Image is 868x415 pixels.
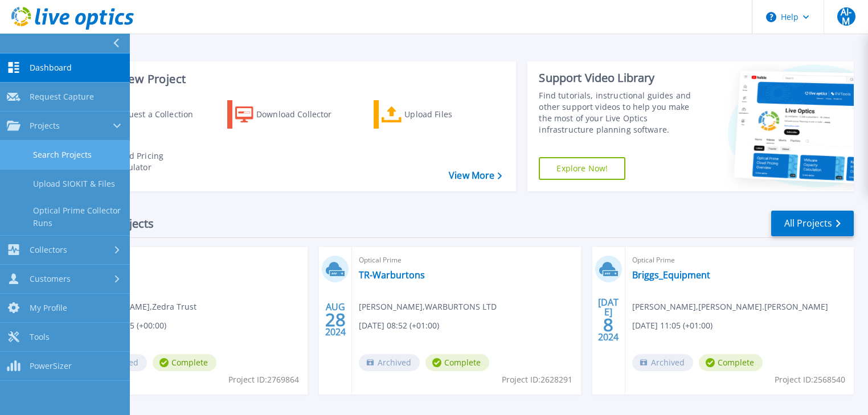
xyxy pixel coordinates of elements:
[404,103,496,126] div: Upload Files
[539,157,625,180] a: Explore Now!
[86,254,301,266] span: Optical Prime
[359,269,425,281] a: TR-Warburtons
[632,301,828,313] span: [PERSON_NAME] , [PERSON_NAME].[PERSON_NAME]
[603,320,613,330] span: 8
[30,63,72,73] span: Dashboard
[359,319,439,332] span: [DATE] 08:52 (+01:00)
[539,90,702,135] div: Find tutorials, instructional guides and other support videos to help you make the most of your L...
[30,303,67,313] span: My Profile
[449,170,502,181] a: View More
[771,211,854,236] a: All Projects
[539,71,702,85] div: Support Video Library
[359,301,497,313] span: [PERSON_NAME] , WARBURTONS LTD
[632,354,693,371] span: Archived
[632,254,847,266] span: Optical Prime
[325,299,346,340] div: AUG 2024
[86,301,196,313] span: [PERSON_NAME] , Zedra Trust
[113,103,204,126] div: Request a Collection
[30,274,71,284] span: Customers
[30,361,72,371] span: PowerSizer
[325,315,346,324] span: 28
[256,103,347,126] div: Download Collector
[30,121,60,131] span: Projects
[228,373,299,386] span: Project ID: 2769864
[374,100,501,129] a: Upload Files
[502,373,572,386] span: Project ID: 2628291
[81,147,208,176] a: Cloud Pricing Calculator
[30,245,67,255] span: Collectors
[359,254,574,266] span: Optical Prime
[30,92,94,102] span: Request Capture
[597,299,619,340] div: [DATE] 2024
[112,150,203,173] div: Cloud Pricing Calculator
[81,100,208,129] a: Request a Collection
[425,354,489,371] span: Complete
[699,354,763,371] span: Complete
[81,73,502,85] h3: Start a New Project
[632,319,713,332] span: [DATE] 11:05 (+01:00)
[359,354,420,371] span: Archived
[837,7,855,26] span: AI-M
[632,269,710,281] a: Briggs_Equipment
[775,373,845,386] span: Project ID: 2568540
[153,354,216,371] span: Complete
[227,100,354,129] a: Download Collector
[30,332,50,342] span: Tools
